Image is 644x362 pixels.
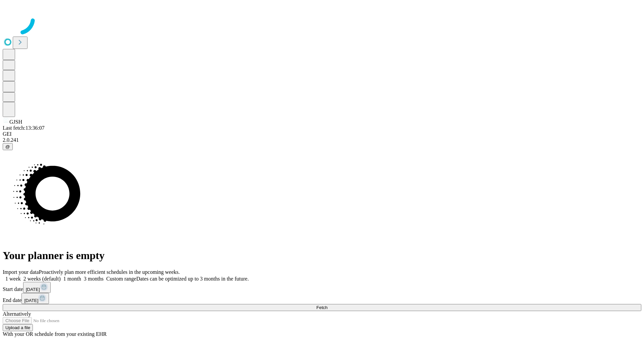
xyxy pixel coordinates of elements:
[3,131,641,137] div: GEI
[39,269,180,275] span: Proactively plan more efficient schedules in the upcoming weeks.
[3,311,31,317] span: Alternatively
[3,137,641,143] div: 2.0.241
[84,276,104,282] span: 3 months
[23,282,51,293] button: [DATE]
[3,269,39,275] span: Import your data
[3,125,45,131] span: Last fetch: 13:36:07
[5,276,21,282] span: 1 week
[3,304,641,311] button: Fetch
[316,305,327,310] span: Fetch
[9,119,22,125] span: GJSH
[136,276,249,282] span: Dates can be optimized up to 3 months in the future.
[21,293,49,304] button: [DATE]
[3,282,641,293] div: Start date
[26,287,40,292] span: [DATE]
[23,276,61,282] span: 2 weeks (default)
[3,143,13,150] button: @
[3,331,107,337] span: With your OR schedule from your existing EHR
[3,249,641,262] h1: Your planner is empty
[63,276,81,282] span: 1 month
[24,298,38,303] span: [DATE]
[106,276,136,282] span: Custom range
[3,324,33,331] button: Upload a file
[3,293,641,304] div: End date
[5,144,10,149] span: @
